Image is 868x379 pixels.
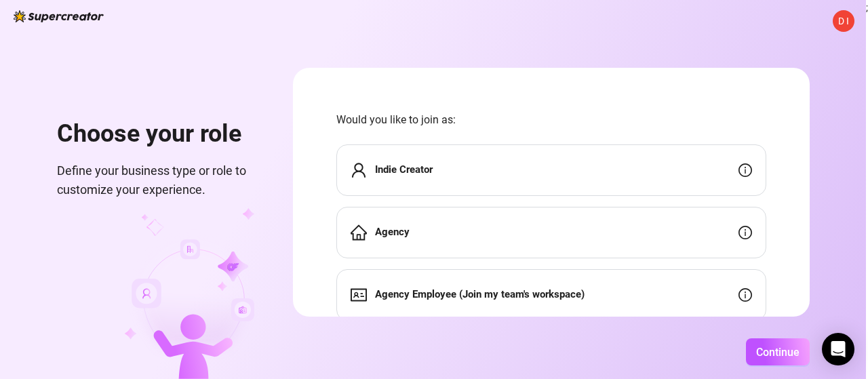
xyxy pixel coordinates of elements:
span: Define your business type or role to customize your experience. [57,161,260,200]
img: logo [14,10,104,22]
span: idcard [351,287,367,303]
span: info-circle [738,288,752,302]
span: info-circle [738,226,752,239]
span: info-circle [738,163,752,177]
button: Continue [746,338,810,365]
div: Open Intercom Messenger [822,333,854,365]
span: Would you like to join as: [336,111,766,128]
span: D I [838,14,849,28]
strong: Agency [375,226,410,238]
span: user [351,162,367,178]
strong: Indie Creator [375,163,433,176]
h1: Choose your role [57,119,260,149]
strong: Agency Employee (Join my team's workspace) [375,288,585,300]
span: Continue [756,346,800,359]
span: home [351,224,367,241]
